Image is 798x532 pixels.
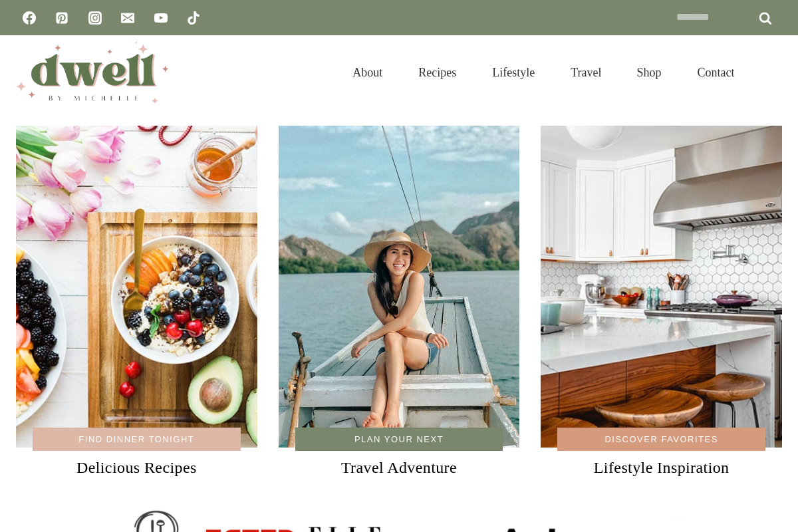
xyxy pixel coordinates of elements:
a: About [334,49,400,96]
a: Travel [553,49,619,96]
button: View Search Form [759,61,782,84]
a: Lifestyle [474,49,553,96]
a: Instagram [82,5,108,31]
a: TikTok [180,5,207,31]
a: YouTube [148,5,174,31]
a: Email [114,5,141,31]
a: Pinterest [49,5,75,31]
nav: Primary Navigation [334,49,753,96]
a: Facebook [16,5,43,31]
a: Shop [619,49,680,96]
a: Recipes [400,49,474,96]
img: DWELL by michelle [16,42,169,103]
a: Contact [680,49,753,96]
